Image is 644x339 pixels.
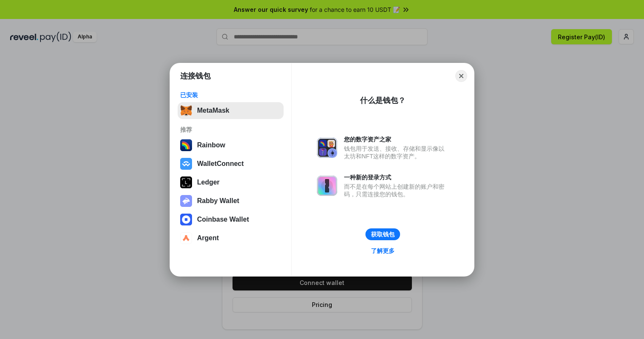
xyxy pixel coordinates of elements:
h1: 连接钱包 [180,71,211,81]
div: Rabby Wallet [197,197,239,205]
div: 您的数字资产之家 [344,136,449,143]
button: Coinbase Wallet [178,211,284,228]
div: WalletConnect [197,160,244,168]
img: svg+xml,%3Csvg%20width%3D%2228%22%20height%3D%2228%22%20viewBox%3D%220%200%2028%2028%22%20fill%3D... [180,232,192,244]
img: svg+xml,%3Csvg%20xmlns%3D%22http%3A%2F%2Fwww.w3.org%2F2000%2Fsvg%22%20fill%3D%22none%22%20viewBox... [180,195,192,207]
button: WalletConnect [178,155,284,172]
button: Rainbow [178,137,284,154]
button: Ledger [178,174,284,191]
img: svg+xml,%3Csvg%20width%3D%2228%22%20height%3D%2228%22%20viewBox%3D%220%200%2028%2028%22%20fill%3D... [180,214,192,225]
img: svg+xml,%3Csvg%20width%3D%22120%22%20height%3D%22120%22%20viewBox%3D%220%200%20120%20120%22%20fil... [180,139,192,151]
div: 推荐 [180,126,281,133]
img: svg+xml,%3Csvg%20width%3D%2228%22%20height%3D%2228%22%20viewBox%3D%220%200%2028%2028%22%20fill%3D... [180,158,192,170]
div: Coinbase Wallet [197,216,249,223]
div: Rainbow [197,141,225,149]
div: 一种新的登录方式 [344,174,449,181]
div: 而不是在每个网站上创建新的账户和密码，只需连接您的钱包。 [344,183,449,198]
button: Rabby Wallet [178,193,284,209]
div: 已安装 [180,91,281,99]
div: MetaMask [197,107,229,114]
div: 了解更多 [371,247,395,255]
button: Close [455,70,467,82]
div: 什么是钱包？ [360,95,406,106]
img: svg+xml,%3Csvg%20xmlns%3D%22http%3A%2F%2Fwww.w3.org%2F2000%2Fsvg%22%20fill%3D%22none%22%20viewBox... [317,176,337,196]
img: svg+xml,%3Csvg%20xmlns%3D%22http%3A%2F%2Fwww.w3.org%2F2000%2Fsvg%22%20fill%3D%22none%22%20viewBox... [317,138,337,158]
div: Argent [197,234,219,242]
img: svg+xml,%3Csvg%20xmlns%3D%22http%3A%2F%2Fwww.w3.org%2F2000%2Fsvg%22%20width%3D%2228%22%20height%3... [180,176,192,188]
div: 钱包用于发送、接收、存储和显示像以太坊和NFT这样的数字资产。 [344,145,449,160]
button: 获取钱包 [365,228,400,240]
button: MetaMask [178,102,284,119]
img: svg+xml,%3Csvg%20fill%3D%22none%22%20height%3D%2233%22%20viewBox%3D%220%200%2035%2033%22%20width%... [180,105,192,117]
div: Ledger [197,179,219,186]
a: 了解更多 [366,245,400,256]
button: Argent [178,230,284,247]
div: 获取钱包 [371,231,395,238]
